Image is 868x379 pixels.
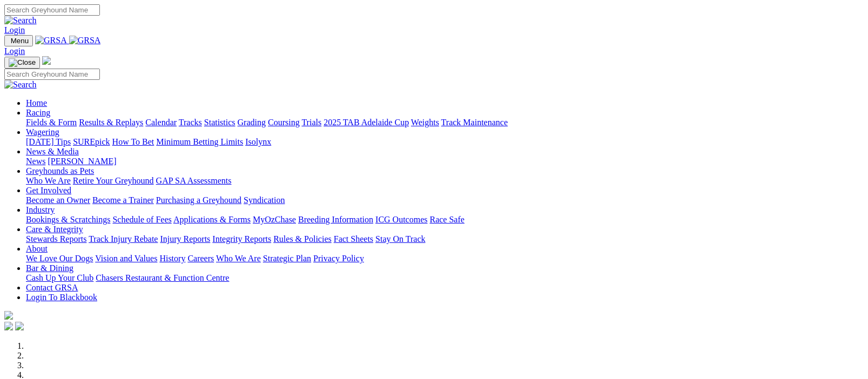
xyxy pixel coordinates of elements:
[4,25,25,35] a: Login
[4,69,100,80] input: Search
[11,37,29,45] span: Menu
[160,234,210,243] a: Injury Reports
[429,215,464,224] a: Race Safe
[26,118,864,127] div: Racing
[173,215,251,224] a: Applications & Forms
[441,118,508,127] a: Track Maintenance
[35,36,67,45] img: GRSA
[26,195,864,205] div: Get Involved
[4,80,37,90] img: Search
[26,157,864,166] div: News & Media
[69,36,101,45] img: GRSA
[112,137,154,146] a: How To Bet
[4,46,25,56] a: Login
[95,254,157,263] a: Vision and Values
[26,108,50,117] a: Racing
[179,118,202,127] a: Tracks
[26,195,90,205] a: Become an Owner
[73,137,110,146] a: SUREpick
[313,254,364,263] a: Privacy Policy
[26,254,93,263] a: We Love Our Dogs
[26,157,45,166] a: News
[212,234,271,243] a: Integrity Reports
[26,263,73,273] a: Bar & Dining
[26,118,77,127] a: Fields & Form
[26,127,59,137] a: Wagering
[156,176,232,185] a: GAP SA Assessments
[4,57,40,69] button: Toggle navigation
[145,118,177,127] a: Calendar
[26,137,71,146] a: [DATE] Tips
[26,293,97,302] a: Login To Blackbook
[92,195,154,205] a: Become a Trainer
[298,215,373,224] a: Breeding Information
[26,215,110,224] a: Bookings & Scratchings
[26,98,47,107] a: Home
[112,215,171,224] a: Schedule of Fees
[4,4,100,16] input: Search
[334,234,373,243] a: Fact Sheets
[238,118,266,127] a: Grading
[4,16,37,25] img: Search
[4,311,13,320] img: logo-grsa-white.png
[411,118,439,127] a: Weights
[26,244,48,253] a: About
[216,254,261,263] a: Who We Are
[26,273,864,283] div: Bar & Dining
[263,254,311,263] a: Strategic Plan
[324,118,409,127] a: 2025 TAB Adelaide Cup
[204,118,235,127] a: Statistics
[26,176,864,186] div: Greyhounds as Pets
[15,322,24,330] img: twitter.svg
[245,137,271,146] a: Isolynx
[26,234,86,243] a: Stewards Reports
[79,118,143,127] a: Results & Replays
[26,147,79,156] a: News & Media
[26,215,864,225] div: Industry
[26,273,93,282] a: Cash Up Your Club
[26,176,71,185] a: Who We Are
[4,322,13,330] img: facebook.svg
[48,157,116,166] a: [PERSON_NAME]
[156,195,241,205] a: Purchasing a Greyhound
[26,137,864,147] div: Wagering
[42,56,51,65] img: logo-grsa-white.png
[26,186,71,195] a: Get Involved
[26,283,78,292] a: Contact GRSA
[9,58,36,67] img: Close
[253,215,296,224] a: MyOzChase
[159,254,185,263] a: History
[273,234,332,243] a: Rules & Policies
[26,166,94,175] a: Greyhounds as Pets
[89,234,158,243] a: Track Injury Rebate
[4,35,33,46] button: Toggle navigation
[187,254,214,263] a: Careers
[156,137,243,146] a: Minimum Betting Limits
[375,234,425,243] a: Stay On Track
[96,273,229,282] a: Chasers Restaurant & Function Centre
[268,118,300,127] a: Coursing
[26,254,864,263] div: About
[375,215,427,224] a: ICG Outcomes
[301,118,321,127] a: Trials
[73,176,154,185] a: Retire Your Greyhound
[26,205,55,214] a: Industry
[26,225,83,234] a: Care & Integrity
[244,195,285,205] a: Syndication
[26,234,864,244] div: Care & Integrity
